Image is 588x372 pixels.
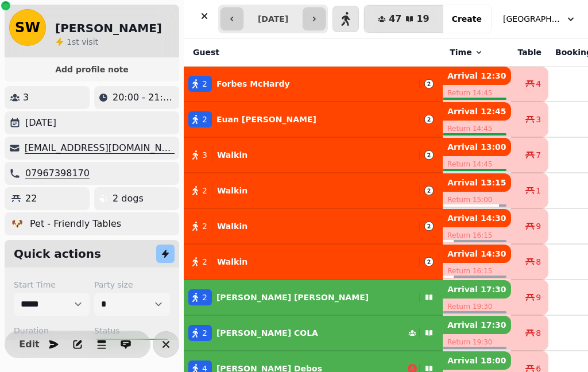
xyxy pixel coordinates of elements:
button: 2Forbes McHardy [184,70,443,98]
label: Duration [14,325,90,336]
span: 2 [202,114,207,125]
p: Arrival 13:00 [443,138,510,156]
span: Create [452,15,482,23]
button: [GEOGRAPHIC_DATA] [496,9,583,29]
p: Return 14:45 [443,121,510,137]
p: 🐶 [11,217,23,231]
span: 9 [536,292,541,303]
span: 9 [536,220,541,232]
p: Return 15:00 [443,192,510,208]
h2: Quick actions [14,246,101,262]
p: Arrival 14:30 [443,209,510,227]
span: 2 [202,185,207,196]
span: 8 [536,327,541,339]
p: 2 dogs [113,192,144,206]
p: visit [67,36,98,48]
button: Add profile note [9,62,175,77]
p: Pet - Friendly Tables [30,217,121,231]
span: 47 [389,14,401,24]
p: Walkin [217,185,247,196]
h2: [PERSON_NAME] [55,20,162,36]
p: Arrival 13:15 [443,173,510,192]
p: Return 16:15 [443,227,510,243]
label: Party size [94,279,170,290]
p: Arrival 17:30 [443,316,510,334]
button: 2Walkin [184,177,443,204]
p: Forbes McHardy [216,78,290,90]
span: 2 [202,78,207,90]
p: Return 19:30 [443,299,510,315]
span: Time [450,46,471,58]
button: 2Walkin [184,248,443,276]
p: Arrival 12:30 [443,67,510,85]
span: 4 [536,78,541,90]
button: 4719 [364,5,443,33]
span: SW [15,21,40,34]
span: 2 [202,327,207,339]
p: Return 16:15 [443,263,510,279]
th: Table [511,38,549,67]
span: 19 [416,14,429,24]
button: Edit [18,333,41,356]
p: Return 19:30 [443,334,510,350]
span: 2 [202,220,207,232]
p: Arrival 14:30 [443,245,510,263]
p: 3 [23,91,29,104]
span: 1 [67,37,72,46]
p: [DATE] [25,116,56,130]
button: 2Walkin [184,212,443,240]
span: 2 [202,256,207,268]
span: 7 [536,149,541,161]
button: 2[PERSON_NAME] [PERSON_NAME] [184,284,443,311]
span: Add profile note [18,65,165,73]
p: Arrival 17:30 [443,280,510,299]
p: Euan [PERSON_NAME] [216,114,316,125]
label: Start Time [14,279,90,290]
p: [PERSON_NAME] COLA [216,327,318,339]
label: Status [94,325,170,336]
span: 8 [536,256,541,268]
th: Guest [184,38,443,67]
p: Arrival 12:45 [443,102,510,121]
p: Walkin [217,256,247,268]
p: Return 14:45 [443,156,510,172]
button: Create [443,5,491,33]
span: Edit [22,340,36,349]
span: 3 [202,149,207,161]
p: Arrival 18:00 [443,351,510,370]
p: Walkin [217,220,247,232]
p: [PERSON_NAME] [PERSON_NAME] [216,292,369,303]
span: st [72,37,82,46]
button: 2Euan [PERSON_NAME] [184,106,443,133]
p: Return 14:45 [443,85,510,101]
p: 22 [25,192,37,206]
span: 3 [536,114,541,125]
button: Time [450,46,483,58]
button: 2[PERSON_NAME] COLA [184,319,443,347]
span: 2 [202,292,207,303]
p: Walkin [217,149,247,161]
span: [GEOGRAPHIC_DATA] [503,13,560,25]
p: 20:00 - 21:45 [113,91,175,104]
span: 1 [536,185,541,196]
button: 3Walkin [184,141,443,169]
